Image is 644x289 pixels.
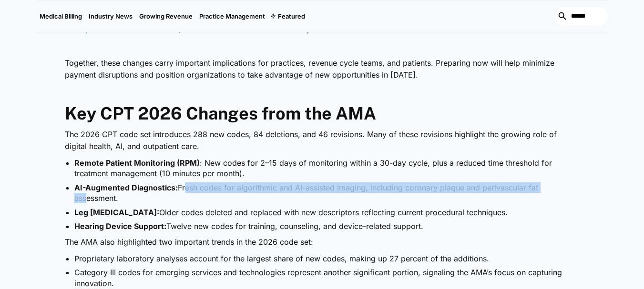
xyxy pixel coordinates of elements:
[65,86,580,99] p: ‍
[196,0,268,32] a: Practice Management
[74,267,580,289] li: Category III codes for emerging services and technologies represent another significant portion, ...
[74,207,580,218] li: Older codes deleted and replaced with new descriptors reflecting current procedural techniques.
[76,24,182,34] a: Physician Fee Schedule (PFS)
[268,0,308,32] div: Featured
[74,182,580,204] li: Fresh codes for algorithmic and AI-assisted imaging, including coronary plaque and perivascular f...
[278,12,305,20] div: Featured
[74,253,580,264] li: Proprietary laboratory analyses account for the largest share of new codes, making up 27 percent ...
[85,0,136,32] a: Industry News
[65,57,580,81] p: Together, these changes carry important implications for practices, revenue cycle teams, and pati...
[74,208,159,217] strong: Leg [MEDICAL_DATA]:
[36,0,85,32] a: Medical Billing
[65,129,580,153] p: The 2026 CPT code set introduces 288 new codes, 84 deletions, and 46 revisions. Many of these rev...
[65,103,376,123] strong: Key CPT 2026 Changes from the AMA
[74,183,178,192] strong: AI-Augmented Diagnostics:
[74,221,580,231] li: Twelve new codes for training, counseling, and device-related support.
[65,236,580,249] p: The AMA also highlighted two important trends in the 2026 code set:
[136,0,196,32] a: Growing Revenue
[74,221,166,231] strong: Hearing Device Support:
[74,158,200,168] strong: Remote Patient Monitoring (RPM)
[74,158,580,179] li: : New codes for 2–15 days of monitoring within a 30-day cycle, plus a reduced time threshold for ...
[65,40,580,52] p: ‍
